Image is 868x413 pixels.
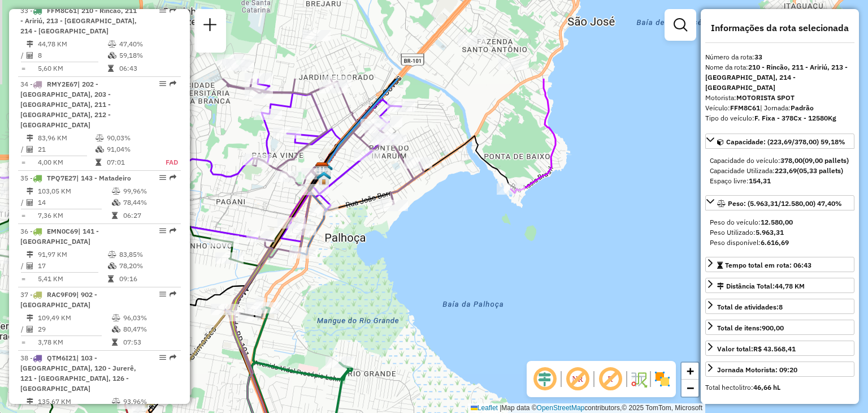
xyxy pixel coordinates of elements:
[27,199,33,206] i: Total de Atividades
[730,104,760,112] strong: FFM8C61
[728,199,842,208] span: Peso: (5.963,31/12.580,00) 47,40%
[791,104,814,112] strong: Padrão
[682,380,698,397] a: Zoom out
[20,80,111,129] span: | 202 - [GEOGRAPHIC_DATA], 203 - [GEOGRAPHIC_DATA], 211 - [GEOGRAPHIC_DATA], 212 - [GEOGRAPHIC_DATA]
[710,218,793,226] span: Peso do veículo:
[717,323,784,333] div: Total de itens:
[705,299,854,314] a: Total de atividades:8
[27,52,33,59] i: Total de Atividades
[170,80,176,87] em: Rota exportada
[20,174,131,182] span: 35 -
[159,227,166,234] em: Opções
[37,38,107,50] td: 44,78 KM
[705,62,854,93] div: Nome da rota:
[27,326,33,333] i: Total de Atividades
[170,291,176,298] em: Rota exportada
[20,210,26,221] td: =
[20,80,111,129] span: 34 -
[112,398,120,405] i: % de utilização do peso
[27,41,33,48] i: Distância Total
[537,404,585,412] a: OpenStreetMap
[753,345,796,353] strong: R$ 43.568,41
[123,312,176,324] td: 96,03%
[471,404,498,412] a: Leaflet
[316,171,331,186] img: 712 UDC Full Palhoça
[37,337,111,348] td: 3,78 KM
[802,156,849,165] strong: (09,00 pallets)
[170,7,176,14] em: Rota exportada
[500,404,501,412] span: |
[112,339,118,346] i: Tempo total em rota
[106,132,153,144] td: 90,03%
[37,260,107,272] td: 17
[123,324,176,335] td: 80,47%
[119,273,176,285] td: 09:16
[780,156,802,165] strong: 378,00
[37,312,111,324] td: 109,49 KM
[96,159,101,166] i: Tempo total em rota
[705,195,854,210] a: Peso: (5.963,31/12.580,00) 47,40%
[106,144,153,155] td: 91,04%
[170,227,176,234] em: Rota exportada
[717,281,805,291] div: Distância Total:
[761,238,789,247] strong: 6.616,69
[37,132,95,144] td: 83,96 KM
[47,174,76,182] span: TPQ7E27
[27,146,33,153] i: Total de Atividades
[37,144,95,155] td: 21
[705,52,854,62] div: Número da rota:
[123,197,176,208] td: 78,44%
[20,63,26,74] td: =
[37,63,107,74] td: 5,60 KM
[159,174,166,181] em: Opções
[170,354,176,361] em: Rota exportada
[37,273,107,285] td: 5,41 KM
[123,396,176,407] td: 93,96%
[653,370,671,388] img: Exibir/Ocultar setores
[705,63,848,92] strong: 210 - Rincão, 211 - Aririú, 213 - [GEOGRAPHIC_DATA], 214 - [GEOGRAPHIC_DATA]
[687,364,694,378] span: +
[20,197,26,208] td: /
[37,249,107,260] td: 91,97 KM
[726,137,845,146] span: Capacidade: (223,69/378,00) 59,18%
[705,23,854,33] h4: Informações da rota selecionada
[20,354,136,393] span: 38 -
[27,251,33,258] i: Distância Total
[20,260,26,272] td: /
[20,50,26,61] td: /
[20,144,26,155] td: /
[123,186,176,197] td: 99,96%
[762,324,784,332] strong: 900,00
[705,257,854,272] a: Tempo total em rota: 06:43
[108,263,116,269] i: % de utilização da cubagem
[159,7,166,14] em: Opções
[705,134,854,149] a: Capacidade: (223,69/378,00) 59,18%
[119,249,176,260] td: 83,85%
[705,382,854,393] div: Total hectolitro:
[112,315,120,321] i: % de utilização do peso
[468,403,705,413] div: Map data © contributors,© 2025 TomTom, Microsoft
[682,363,698,380] a: Zoom in
[27,315,33,321] i: Distância Total
[705,278,854,293] a: Distância Total:44,78 KM
[37,197,111,208] td: 14
[96,135,104,141] i: % de utilização do peso
[754,53,762,61] strong: 33
[705,103,854,113] div: Veículo:
[797,166,843,175] strong: (05,33 pallets)
[669,14,692,36] a: Exibir filtros
[112,199,120,206] i: % de utilização da cubagem
[199,14,222,39] a: Nova sessão e pesquisa
[37,50,107,61] td: 8
[153,157,179,168] td: FAD
[108,52,116,59] i: % de utilização da cubagem
[717,303,783,311] span: Total de atividades:
[47,227,78,235] span: EMN0C69
[20,6,137,35] span: 33 -
[753,383,780,392] strong: 46,66 hL
[20,290,97,309] span: | 902 - [GEOGRAPHIC_DATA]
[119,38,176,50] td: 47,40%
[123,210,176,221] td: 06:27
[20,354,136,393] span: | 103 - [GEOGRAPHIC_DATA], 120 - Jurerê, 121 - [GEOGRAPHIC_DATA], 126 - [GEOGRAPHIC_DATA]
[20,227,99,246] span: | 141 - [GEOGRAPHIC_DATA]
